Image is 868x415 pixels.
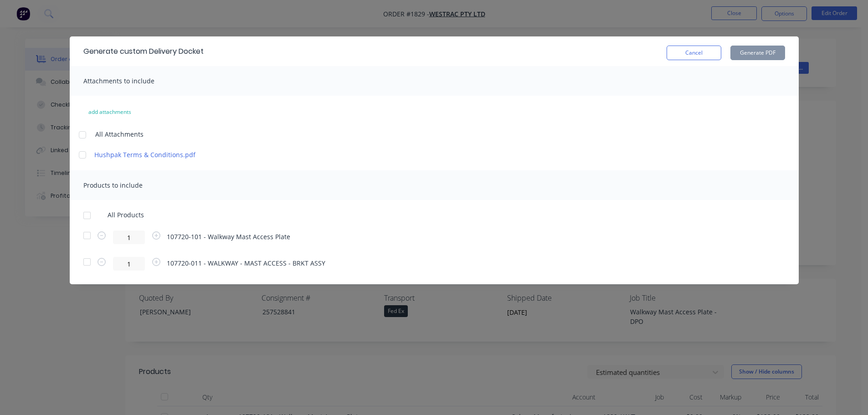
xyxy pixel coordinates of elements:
button: Generate PDF [730,46,785,60]
button: Cancel [667,46,721,60]
a: Hushpak Terms & Conditions.pdf [94,150,254,159]
button: add attachments [79,105,141,119]
span: 107720-011 - WALKWAY - MAST ACCESS - BRKT ASSY [167,258,325,268]
span: All Attachments [95,129,144,139]
span: Attachments to include [83,77,154,85]
iframe: Intercom live chat [837,384,859,406]
div: Generate custom Delivery Docket [83,46,204,57]
span: 107720-101 - Walkway Mast Access Plate [167,232,290,241]
span: All Products [108,210,150,220]
span: Products to include [83,181,143,190]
